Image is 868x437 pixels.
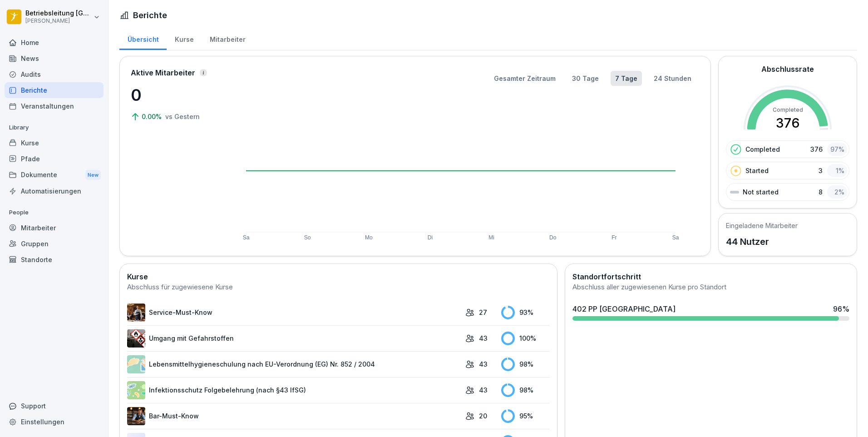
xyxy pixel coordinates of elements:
p: 0 [131,83,222,107]
div: 402 PP [GEOGRAPHIC_DATA] [572,303,676,314]
div: Abschluss für zugewiesene Kurse [127,282,550,293]
a: Pfade [5,151,104,167]
div: Dokumente [5,167,104,184]
a: Kurse [5,135,104,151]
a: DokumenteNew [5,167,104,184]
a: 402 PP [GEOGRAPHIC_DATA]96% [569,300,853,324]
a: Übersicht [119,27,167,50]
a: Audits [5,66,104,82]
text: Sa [672,234,679,241]
img: gxsnf7ygjsfsmxd96jxi4ufn.png [127,355,145,373]
a: News [5,50,104,66]
h2: Standortfortschritt [572,271,849,282]
a: Einstellungen [5,414,104,430]
text: Sa [243,234,250,241]
div: 97 % [827,143,847,156]
p: 20 [479,411,487,421]
p: [PERSON_NAME] [25,18,92,24]
div: 100 % [501,332,550,345]
button: Gesamter Zeitraum [489,71,560,86]
div: 95 % [501,409,550,423]
a: Gruppen [5,236,104,252]
a: Mitarbeiter [202,27,253,50]
div: 93 % [501,306,550,319]
a: Veranstaltungen [5,98,104,114]
text: Mi [488,234,494,241]
img: avw4yih0pjczq94wjribdn74.png [127,407,145,425]
h1: Berichte [133,9,167,21]
img: kpon4nh320e9lf5mryu3zflh.png [127,303,145,322]
div: Support [5,398,104,414]
p: 43 [479,333,488,343]
p: 3 [819,166,823,175]
p: Aktive Mitarbeiter [131,67,195,78]
text: Mo [365,234,373,241]
button: 24 Stunden [649,71,696,86]
a: Service-Must-Know [127,303,461,322]
text: Fr [612,234,616,241]
img: ro33qf0i8ndaw7nkfv0stvse.png [127,329,145,348]
a: Automatisierungen [5,183,104,199]
p: Library [5,120,104,135]
h5: Eingeladene Mitarbeiter [726,221,798,230]
p: 44 Nutzer [726,235,798,248]
button: 30 Tage [567,71,603,86]
p: Started [745,166,769,175]
h2: Abschlussrate [761,64,814,74]
div: 1 % [827,164,847,177]
p: 43 [479,385,488,395]
div: Abschluss aller zugewiesenen Kurse pro Standort [572,282,849,293]
a: Mitarbeiter [5,220,104,236]
a: Infektionsschutz Folgebelehrung (nach §43 IfSG) [127,381,461,399]
text: So [304,234,311,241]
div: 98 % [501,383,550,397]
a: Bar-Must-Know [127,407,461,425]
p: Completed [745,144,780,154]
p: 27 [479,308,487,317]
h2: Kurse [127,271,550,282]
text: Di [428,234,433,241]
p: Not started [743,187,779,197]
p: 0.00% [142,112,163,121]
button: 7 Tage [611,71,642,86]
text: Do [549,234,557,241]
p: Betriebsleitung [GEOGRAPHIC_DATA] [25,10,92,17]
div: 96 % [833,303,849,314]
a: Standorte [5,252,104,268]
p: 376 [810,144,823,154]
div: New [85,170,101,180]
a: Umgang mit Gefahrstoffen [127,329,461,348]
div: 98 % [501,358,550,371]
a: Home [5,35,104,50]
a: Berichte [5,82,104,98]
p: vs Gestern [165,112,200,121]
div: 2 % [827,185,847,199]
p: 8 [819,187,823,197]
a: Kurse [167,27,202,50]
p: 43 [479,359,488,369]
a: Lebensmittelhygieneschulung nach EU-Verordnung (EG) Nr. 852 / 2004 [127,355,461,373]
img: tgff07aey9ahi6f4hltuk21p.png [127,381,145,399]
p: People [5,205,104,220]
